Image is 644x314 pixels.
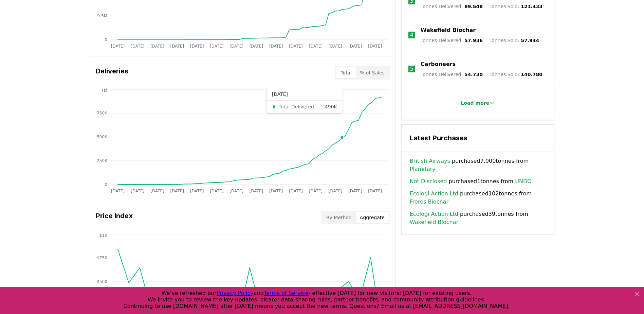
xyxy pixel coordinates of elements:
[410,190,546,206] span: purchased 102 tonnes from
[368,189,382,193] tspan: [DATE]
[190,189,204,193] tspan: [DATE]
[170,189,184,193] tspan: [DATE]
[105,182,107,187] tspan: 0
[336,67,356,78] button: Total
[130,189,144,193] tspan: [DATE]
[105,37,107,42] tspan: 0
[210,189,224,193] tspan: [DATE]
[521,4,542,9] span: 121.433
[421,26,476,34] a: Wakefield Biochar
[111,44,125,49] tspan: [DATE]
[356,212,389,223] button: Aggregate
[410,210,546,226] span: purchased 39 tonnes from
[150,44,164,49] tspan: [DATE]
[97,135,108,139] tspan: 500K
[421,3,483,10] p: Tonnes Delivered :
[210,44,224,49] tspan: [DATE]
[356,67,389,78] button: % of Sales
[111,189,125,193] tspan: [DATE]
[421,71,483,78] p: Tonnes Delivered :
[410,177,447,186] a: Not Disclosed
[96,66,128,80] h3: Deliveries
[521,72,542,77] span: 140.780
[348,44,362,49] tspan: [DATE]
[97,111,108,116] tspan: 750K
[229,189,243,193] tspan: [DATE]
[410,157,450,165] a: British Airways
[410,133,546,143] h3: Latest Purchases
[421,60,456,68] a: Carboneers
[410,198,448,206] a: Freres Biochar
[328,44,342,49] tspan: [DATE]
[190,44,204,49] tspan: [DATE]
[150,189,164,193] tspan: [DATE]
[130,44,144,49] tspan: [DATE]
[464,72,483,77] span: 54.730
[309,189,323,193] tspan: [DATE]
[490,71,542,78] p: Tonnes Sold :
[249,189,263,193] tspan: [DATE]
[455,96,500,110] button: Load more
[289,44,303,49] tspan: [DATE]
[97,279,107,284] tspan: $500
[99,233,107,238] tspan: $1K
[410,157,546,173] span: purchased 7,000 tonnes from
[421,37,483,44] p: Tonnes Delivered :
[368,44,382,49] tspan: [DATE]
[322,212,356,223] button: By Method
[96,211,133,224] h3: Price Index
[249,44,263,49] tspan: [DATE]
[97,256,107,260] tspan: $750
[410,177,532,186] span: purchased 1 tonnes from
[269,44,283,49] tspan: [DATE]
[410,65,413,73] p: 5
[328,189,342,193] tspan: [DATE]
[410,165,436,173] a: Planetary
[410,218,458,226] a: Wakefield Biochar
[309,44,323,49] tspan: [DATE]
[464,4,483,9] span: 89.548
[97,158,108,163] tspan: 250K
[490,37,539,44] p: Tonnes Sold :
[269,189,283,193] tspan: [DATE]
[101,88,107,93] tspan: 1M
[289,189,303,193] tspan: [DATE]
[170,44,184,49] tspan: [DATE]
[97,14,107,18] tspan: 9.5M
[521,38,539,43] span: 57.944
[410,31,413,39] p: 4
[461,100,489,106] p: Load more
[229,44,243,49] tspan: [DATE]
[490,3,542,10] p: Tonnes Sold :
[464,38,483,43] span: 57.936
[410,210,458,218] a: Ecologi Action Ltd
[410,190,458,198] a: Ecologi Action Ltd
[515,177,532,186] a: UNDO
[348,189,362,193] tspan: [DATE]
